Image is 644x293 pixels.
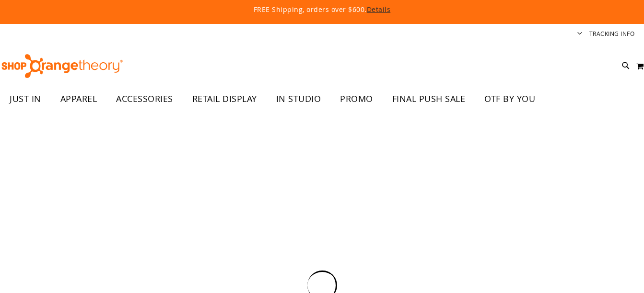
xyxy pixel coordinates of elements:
[267,88,331,110] a: IN STUDIO
[183,88,267,110] a: RETAIL DISPLAY
[484,88,535,110] span: OTF BY YOU
[51,88,107,110] a: APPAREL
[392,88,466,110] span: FINAL PUSH SALE
[340,88,373,110] span: PROMO
[10,88,41,110] span: JUST IN
[589,30,635,38] a: Tracking Info
[116,88,173,110] span: ACCESSORIES
[383,88,475,110] a: FINAL PUSH SALE
[475,88,545,110] a: OTF BY YOU
[276,88,321,110] span: IN STUDIO
[192,88,257,110] span: RETAIL DISPLAY
[367,5,391,14] a: Details
[330,88,383,110] a: PROMO
[60,88,97,110] span: APPAREL
[577,30,582,39] button: Account menu
[106,88,183,110] a: ACCESSORIES
[36,5,608,14] p: FREE Shipping, orders over $600.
